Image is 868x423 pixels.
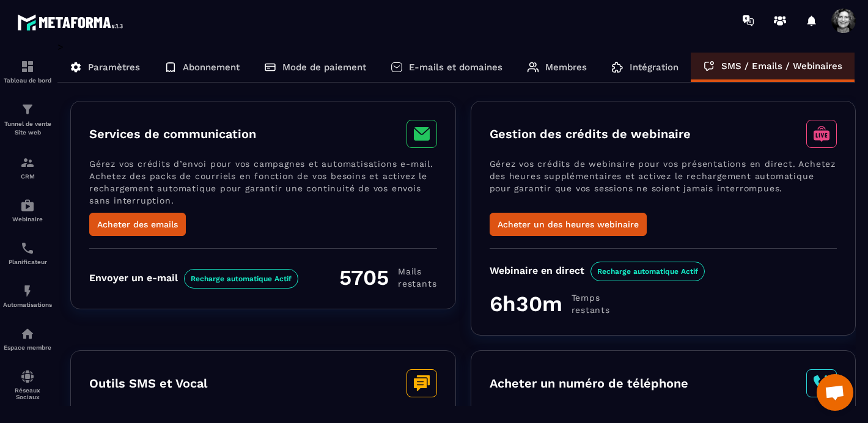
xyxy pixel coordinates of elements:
[572,292,610,304] span: Temps
[20,369,35,384] img: social-network
[3,360,52,410] a: social-networksocial-networkRéseaux Sociaux
[3,232,52,274] a: schedulerschedulerPlanificateur
[20,284,35,298] img: automations
[572,304,610,316] span: restants
[490,265,705,276] div: Webinaire en direct
[590,262,705,281] span: Recharge automatique Actif
[630,62,679,73] p: Intégration
[17,11,127,34] img: logo
[3,301,52,308] p: Automatisations
[183,62,240,73] p: Abonnement
[817,374,853,411] div: Ouvrir le chat
[3,93,52,146] a: formationformationTunnel de vente Site web
[3,146,52,189] a: formationformationCRM
[398,265,436,278] span: Mails
[184,269,298,289] span: Recharge automatique Actif
[20,198,35,213] img: automations
[490,158,837,213] p: Gérez vos crédits de webinaire pour vos présentations en direct. Achetez des heures supplémentair...
[282,62,366,73] p: Mode de paiement
[3,120,52,137] p: Tunnel de vente Site web
[3,189,52,232] a: automationsautomationsWebinaire
[409,62,502,73] p: E-mails et domaines
[3,274,52,317] a: automationsautomationsAutomatisations
[3,77,52,84] p: Tableau de bord
[3,259,52,265] p: Planificateur
[20,102,35,117] img: formation
[89,376,207,391] h3: Outils SMS et Vocal
[88,62,140,73] p: Paramètres
[89,127,256,141] h3: Services de communication
[3,344,52,351] p: Espace membre
[490,291,610,317] div: 6h30m
[545,62,587,73] p: Membres
[20,59,35,74] img: formation
[3,317,52,360] a: automationsautomationsEspace membre
[20,326,35,341] img: automations
[3,216,52,223] p: Webinaire
[339,265,436,290] div: 5705
[3,50,52,93] a: formationformationTableau de bord
[490,213,647,236] button: Acheter un des heures webinaire
[721,61,842,72] p: SMS / Emails / Webinaires
[89,272,298,284] div: Envoyer un e-mail
[490,376,688,391] h3: Acheter un numéro de téléphone
[89,158,437,213] p: Gérez vos crédits d’envoi pour vos campagnes et automatisations e-mail. Achetez des packs de cour...
[490,127,691,141] h3: Gestion des crédits de webinaire
[398,278,436,290] span: restants
[3,173,52,180] p: CRM
[20,241,35,256] img: scheduler
[89,213,186,236] button: Acheter des emails
[3,387,52,400] p: Réseaux Sociaux
[20,155,35,170] img: formation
